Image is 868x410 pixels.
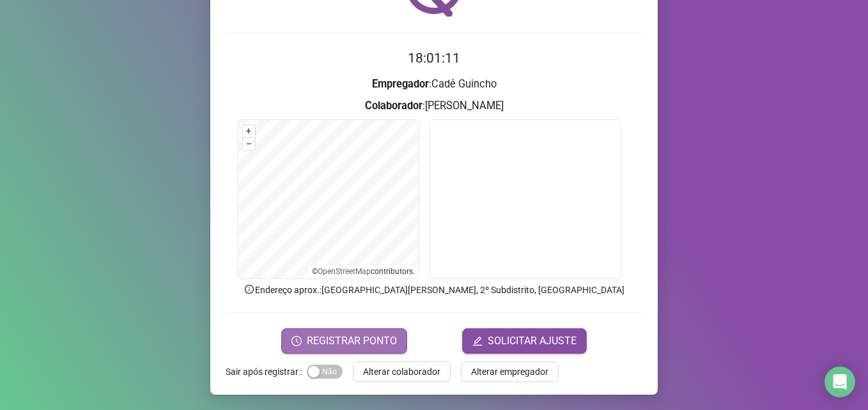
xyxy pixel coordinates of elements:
button: – [243,138,255,150]
span: clock-circle [291,336,302,346]
button: REGISTRAR PONTO [281,328,407,354]
button: Alterar empregador [461,361,559,382]
strong: Colaborador [365,100,422,112]
p: Endereço aprox. : [GEOGRAPHIC_DATA][PERSON_NAME], 2º Subdistrito, [GEOGRAPHIC_DATA] [226,283,642,297]
time: 18:01:11 [408,50,460,66]
span: info-circle [244,284,255,295]
h3: : Cadê Guincho [226,76,642,93]
a: OpenStreetMap [318,267,371,276]
label: Sair após registrar [226,361,307,382]
li: © contributors. [312,267,415,276]
span: Alterar empregador [471,365,548,379]
span: edit [472,336,483,346]
span: SOLICITAR AJUSTE [488,333,577,349]
button: Alterar colaborador [353,361,451,382]
strong: Empregador [372,78,429,90]
span: REGISTRAR PONTO [307,333,397,349]
span: Alterar colaborador [363,365,440,379]
button: + [243,125,255,137]
div: Open Intercom Messenger [825,367,855,397]
button: editSOLICITAR AJUSTE [462,328,587,354]
h3: : [PERSON_NAME] [226,98,642,114]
